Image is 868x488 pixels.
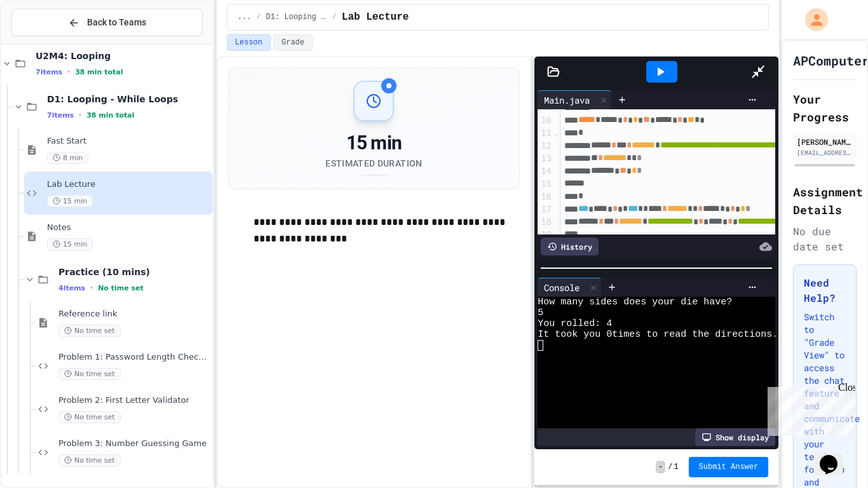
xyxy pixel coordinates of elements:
span: 5 [538,308,543,318]
span: Lab Lecture [47,179,210,190]
span: - [656,461,665,473]
span: 15 min [47,238,93,250]
div: My Account [792,5,831,34]
span: 1 [674,462,678,472]
div: 12 [538,140,553,152]
div: 14 [538,165,553,178]
div: No due date set [793,224,857,254]
span: 38 min total [75,68,123,76]
div: Estimated Duration [325,157,422,170]
span: No time set [58,454,121,466]
div: [PERSON_NAME] [797,136,853,147]
div: 13 [538,152,553,165]
span: Fold line [553,128,560,138]
div: 16 [538,191,553,203]
div: [EMAIL_ADDRESS][DOMAIN_NAME] [797,148,853,158]
span: 4 items [58,284,85,292]
button: Grade [273,34,313,51]
div: Chat with us now!Close [5,5,88,81]
div: 15 [538,178,553,191]
span: Problem 1: Password Length Checker [58,352,210,363]
span: Notes [47,222,210,233]
span: 7 items [47,111,74,119]
div: 18 [538,216,553,229]
span: 38 min total [86,111,134,119]
span: • [67,67,70,77]
span: No time set [58,411,121,423]
span: No time set [58,368,121,380]
button: Back to Teams [11,9,203,36]
div: Main.java [538,90,612,109]
div: 10 [538,114,553,127]
div: History [541,238,599,255]
span: ... [238,12,252,22]
div: Console [538,278,602,297]
div: Main.java [538,93,596,107]
span: / [256,12,261,22]
h2: Assignment Details [793,183,857,219]
div: 11 [538,127,553,140]
div: Console [538,281,586,294]
span: • [90,283,93,293]
span: Reference link [58,309,210,320]
span: How many sides does your die have? [538,297,732,308]
span: / [668,462,672,472]
div: Show display [695,428,775,446]
iframe: chat widget [763,382,855,436]
button: Submit Answer [689,457,769,477]
button: Lesson [227,34,271,51]
span: 7 items [36,68,62,76]
span: No time set [58,325,121,337]
span: No time set [98,284,144,292]
div: 17 [538,203,553,216]
span: D1: Looping - While Loops [47,93,210,105]
h2: Your Progress [793,90,857,126]
span: It took you 0times to read the directions. [538,329,778,340]
span: Fast Start [47,136,210,147]
iframe: chat widget [815,437,855,475]
span: 15 min [47,195,93,207]
div: 19 [538,229,553,241]
span: / [332,12,337,22]
span: 8 min [47,152,88,164]
span: Practice (10 mins) [58,266,210,278]
span: Back to Teams [87,16,146,29]
span: Lab Lecture [342,10,409,25]
span: • [79,110,81,120]
span: Submit Answer [699,462,759,472]
span: U2M4: Looping [36,50,210,62]
span: Problem 3: Number Guessing Game [58,438,210,449]
div: 15 min [325,132,422,154]
span: You rolled: 4 [538,318,612,329]
span: D1: Looping - While Loops [266,12,327,22]
span: Problem 2: First Letter Validator [58,395,210,406]
h3: Need Help? [804,275,846,306]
